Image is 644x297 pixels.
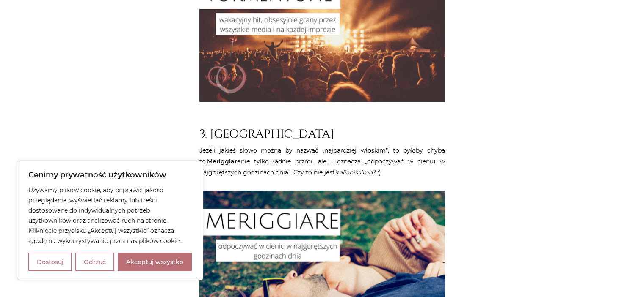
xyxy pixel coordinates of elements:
[335,169,373,176] em: italianissimo
[118,253,192,271] button: Akceptuj wszystko
[199,127,445,142] h2: 3. [GEOGRAPHIC_DATA]
[75,253,114,271] button: Odrzuć
[207,158,241,165] strong: Meriggiare
[28,170,192,180] p: Cenimy prywatność użytkowników
[28,185,192,246] p: Używamy plików cookie, aby poprawić jakość przeglądania, wyświetlać reklamy lub treści dostosowan...
[28,253,72,271] button: Dostosuj
[199,145,445,178] p: Jeżeli jakieś słowo można by nazwać „najbardziej włoskim”, to byłoby chyba to. nie tylko ładnie b...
